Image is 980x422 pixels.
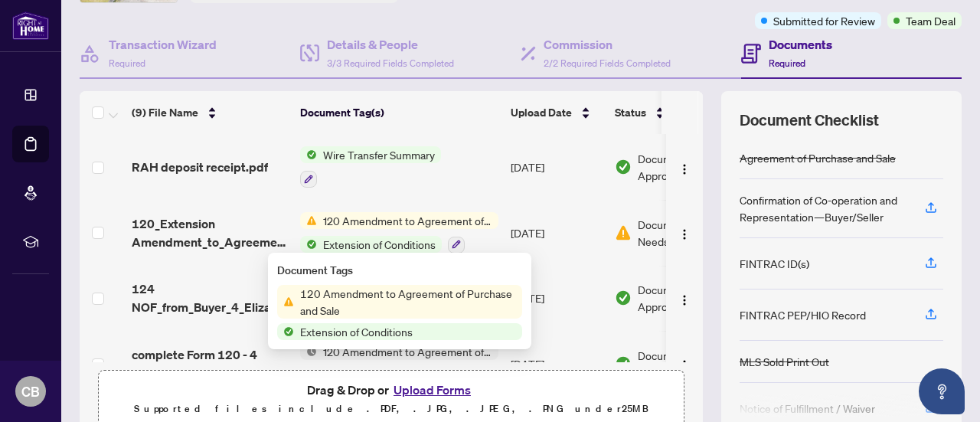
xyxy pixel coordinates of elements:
span: 120 Amendment to Agreement of Purchase and Sale [294,285,522,319]
img: Logo [678,228,691,240]
th: (9) File Name [126,91,294,134]
img: Document Status [615,224,632,241]
span: Status [615,104,646,121]
th: Status [609,91,739,134]
img: Status Icon [277,323,294,340]
img: Document Status [615,159,632,175]
td: [DATE] [505,266,609,332]
span: RAH deposit receipt.pdf [132,158,268,176]
span: Drag & Drop or [307,380,475,400]
span: Document Approved [638,347,733,381]
span: CB [21,381,40,402]
img: Status Icon [300,146,317,163]
img: Document Status [615,355,632,372]
span: 120 Amendment to Agreement of Purchase and Sale [317,343,498,360]
span: Submitted for Review [773,12,875,29]
span: 2/2 Required Fields Completed [544,57,671,69]
span: Extension of Conditions [317,236,442,253]
button: Open asap [919,368,965,414]
div: Document Tags [277,262,522,279]
img: logo [12,11,49,40]
th: Document Tag(s) [294,91,505,134]
span: Required [109,57,145,69]
span: Upload Date [511,104,572,121]
h4: Commission [544,35,671,54]
span: Team Deal [906,12,955,29]
h4: Documents [769,35,832,54]
span: 124 NOF_from_Buyer_4_Elizabeth 1.pdf [132,280,288,316]
span: Document Approved [638,150,733,184]
img: Document Status [615,290,632,306]
span: Document Needs Work [638,216,717,250]
span: Document Approved [638,281,733,315]
h4: Details & People [327,35,454,54]
div: FINTRAC PEP/HIO Record [740,306,866,323]
td: [DATE] [505,200,609,266]
img: Status Icon [300,236,317,253]
span: Document Checklist [740,110,879,131]
img: Logo [678,163,691,175]
span: Extension of Conditions [294,323,419,340]
span: (9) File Name [132,104,198,121]
th: Upload Date [505,91,609,134]
span: 120_Extension Amendment_to_Agreement_of_Purchase_and_Sale_-_A_-_PropTx-[PERSON_NAME].pdf [132,214,288,251]
img: Logo [678,294,691,306]
div: FINTRAC ID(s) [740,255,809,272]
span: complete Form 120 - 4 [PERSON_NAME].pdf [132,345,288,382]
button: Logo [672,286,697,310]
button: Status IconWire Transfer Summary [300,146,441,188]
span: 120 Amendment to Agreement of Purchase and Sale [317,212,498,229]
button: Logo [672,155,697,179]
img: Status Icon [300,212,317,229]
button: Upload Forms [389,380,475,400]
h4: Transaction Wizard [109,35,217,54]
div: MLS Sold Print Out [740,353,829,370]
span: Wire Transfer Summary [317,146,441,163]
img: Logo [678,359,691,371]
td: [DATE] [505,134,609,200]
button: Logo [672,221,697,245]
span: 3/3 Required Fields Completed [327,57,454,69]
img: Status Icon [277,293,294,310]
td: [DATE] [505,331,609,397]
button: Logo [672,352,697,376]
span: Required [769,57,805,69]
div: Agreement of Purchase and Sale [740,149,896,166]
img: Status Icon [300,343,317,360]
button: Status Icon120 Amendment to Agreement of Purchase and SaleStatus IconExtension of Conditions [300,212,498,254]
p: Supported files include .PDF, .JPG, .JPEG, .PNG under 25 MB [108,400,675,418]
div: Confirmation of Co-operation and Representation—Buyer/Seller [740,191,906,225]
